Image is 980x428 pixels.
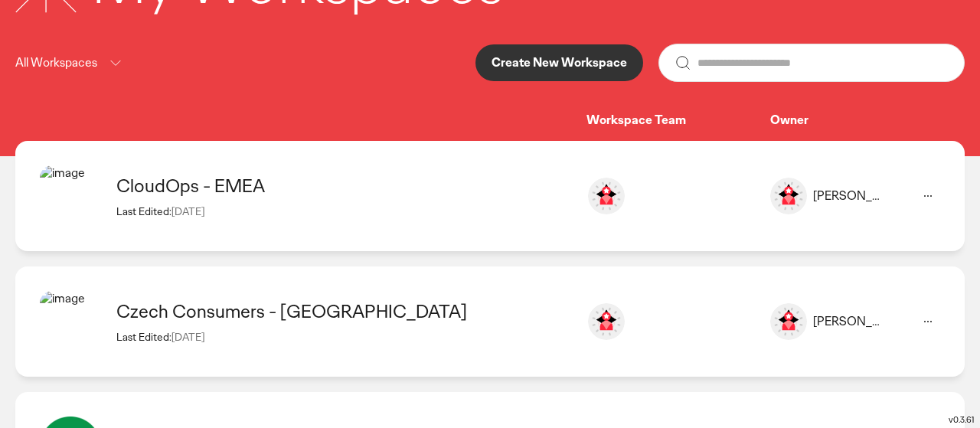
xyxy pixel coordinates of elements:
button: Create New Workspace [475,44,643,81]
img: adam.spina@ogilvy.com [588,303,625,340]
div: [PERSON_NAME] [813,188,885,204]
p: All Workspaces [15,54,97,73]
p: Create New Workspace [492,57,627,69]
span: [DATE] [171,204,204,218]
img: image [770,178,807,214]
div: [PERSON_NAME] [813,314,885,330]
img: image [40,291,101,352]
img: image [40,165,101,227]
div: Owner [770,113,940,129]
div: CloudOps - EMEA [116,174,571,198]
img: image [770,303,807,340]
div: Czech Consumers - Czechia [116,299,571,323]
div: Last Edited: [116,330,571,344]
div: Last Edited: [116,204,571,218]
span: [DATE] [171,330,204,344]
div: Workspace Team [586,113,770,129]
img: swetha.somasundaram@ogilvy.com [588,178,625,214]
